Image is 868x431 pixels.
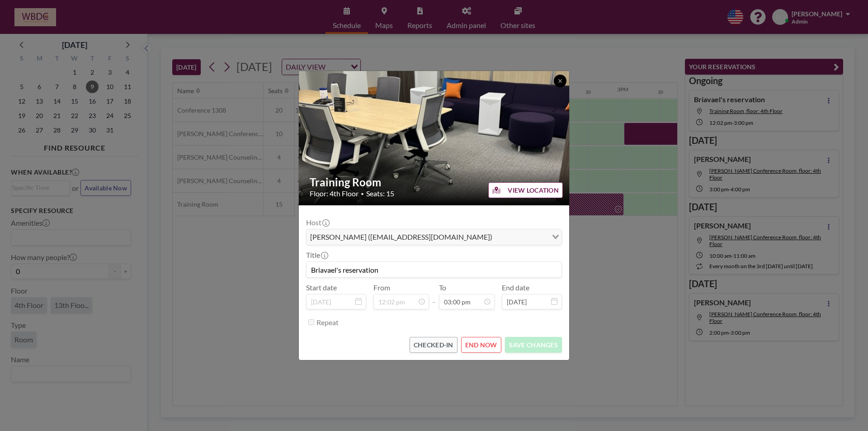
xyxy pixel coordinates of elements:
[308,231,494,243] span: [PERSON_NAME] ([EMAIL_ADDRESS][DOMAIN_NAME])
[505,337,562,353] button: SAVE CHANGES
[306,251,327,260] label: Title
[488,182,563,198] button: VIEW LOCATION
[306,218,329,227] label: Host
[502,283,529,292] label: End date
[307,229,561,245] div: Search for option
[310,175,559,189] h2: Training Room
[373,283,390,292] label: From
[316,318,339,327] label: Repeat
[461,337,501,353] button: END NOW
[361,190,364,197] span: •
[310,189,359,198] span: Floor: 4th Floor
[433,286,435,306] span: -
[495,231,547,243] input: Search for option
[307,262,561,277] input: (No title)
[366,189,394,198] span: Seats: 15
[410,337,458,353] button: CHECKED-IN
[306,283,337,292] label: Start date
[439,283,446,292] label: To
